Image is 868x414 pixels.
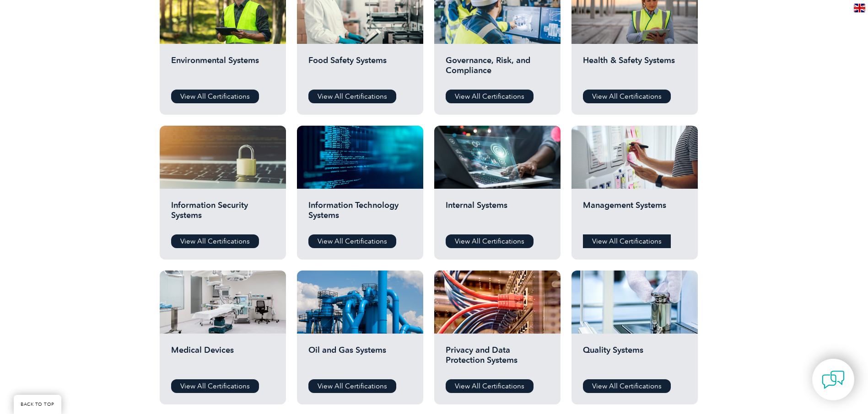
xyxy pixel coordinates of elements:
a: View All Certifications [446,234,534,248]
a: View All Certifications [583,234,671,248]
a: BACK TO TOP [14,395,61,414]
h2: Internal Systems [446,200,549,228]
h2: Management Systems [583,200,686,228]
a: View All Certifications [308,90,396,103]
a: View All Certifications [583,90,671,103]
h2: Quality Systems [583,345,686,372]
a: View All Certifications [171,379,259,393]
h2: Oil and Gas Systems [308,345,412,372]
a: View All Certifications [308,234,396,248]
img: en [854,4,865,12]
h2: Privacy and Data Protection Systems [446,345,549,372]
h2: Environmental Systems [171,55,275,83]
h2: Governance, Risk, and Compliance [446,55,549,83]
a: View All Certifications [308,379,396,393]
a: View All Certifications [446,379,534,393]
a: View All Certifications [171,234,259,248]
h2: Medical Devices [171,345,275,372]
h2: Health & Safety Systems [583,55,686,83]
a: View All Certifications [171,90,259,103]
a: View All Certifications [446,90,534,103]
a: View All Certifications [583,379,671,393]
h2: Information Security Systems [171,200,275,228]
img: contact-chat.png [822,368,845,391]
h2: Information Technology Systems [308,200,412,228]
h2: Food Safety Systems [308,55,412,83]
